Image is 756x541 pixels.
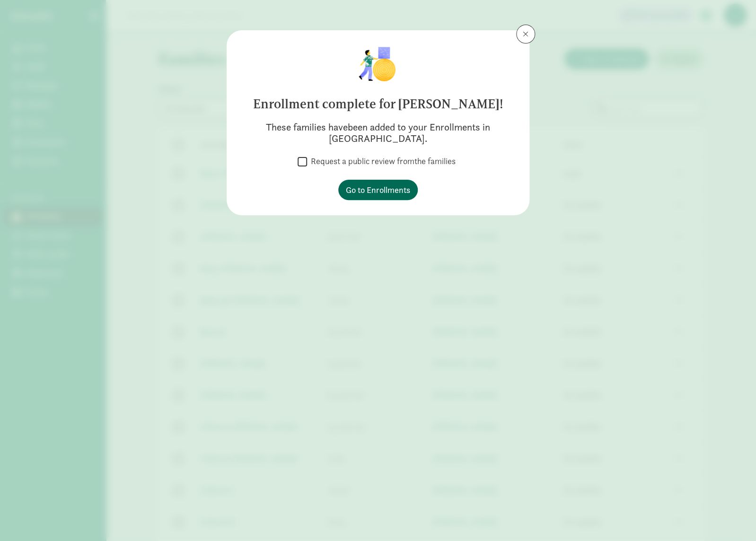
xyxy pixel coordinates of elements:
[307,156,456,167] label: Request a public review from the families
[346,183,410,196] span: Go to Enrollments
[358,45,398,83] img: illustration-boy.png
[338,180,418,200] button: Go to Enrollments
[242,95,514,114] div: Enrollment complete for [PERSON_NAME]!
[709,496,756,541] iframe: Chat Widget
[242,122,514,144] p: These families have been added to your Enrollments in [GEOGRAPHIC_DATA].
